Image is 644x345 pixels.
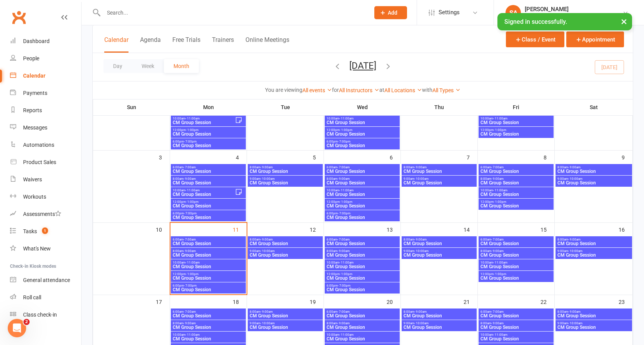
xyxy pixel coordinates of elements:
[480,128,552,132] span: 12:00pm
[338,140,350,143] span: - 7:00pm
[557,310,631,313] span: 8:00am
[491,238,504,241] span: - 7:00am
[184,238,196,241] span: - 7:00am
[493,261,507,264] span: - 11:00am
[326,200,398,204] span: 12:00pm
[159,151,170,163] div: 3
[172,192,235,197] span: CM Group Session
[249,325,321,330] span: CM Group Session
[93,99,170,115] th: Sun
[324,99,401,115] th: Wed
[544,151,554,163] div: 8
[568,238,581,241] span: - 9:00am
[170,99,247,115] th: Mon
[622,151,632,163] div: 9
[172,249,244,253] span: 8:00am
[184,310,196,313] span: - 7:00am
[480,200,552,204] span: 12:00pm
[480,181,552,185] span: CM Group Session
[557,249,631,253] span: 9:00am
[326,120,398,125] span: CM Group Session
[541,295,554,308] div: 22
[172,264,244,269] span: CM Group Session
[156,295,170,308] div: 17
[480,325,552,330] span: CM Group Session
[326,177,398,181] span: 8:00am
[332,87,339,93] strong: for
[403,253,475,257] span: CM Group Session
[172,117,235,120] span: 10:00am
[260,322,275,325] span: - 10:00am
[557,181,631,185] span: CM Group Session
[494,200,506,204] span: - 1:00pm
[403,169,475,174] span: CM Group Session
[172,215,244,220] span: CM Group Session
[233,223,247,236] div: 11
[555,99,633,115] th: Sat
[480,132,552,136] span: CM Group Session
[184,212,197,215] span: - 7:00pm
[23,159,56,165] div: Product Sales
[491,166,504,169] span: - 7:00am
[260,238,273,241] span: - 9:00am
[379,87,384,93] strong: at
[23,312,57,318] div: Class check-in
[403,238,475,241] span: 8:00am
[310,223,324,236] div: 12
[172,325,244,330] span: CM Group Session
[326,272,398,276] span: 12:00pm
[8,319,26,337] iframe: Intercom live chat
[568,310,581,313] span: - 9:00am
[326,333,398,337] span: 10:00am
[390,151,400,163] div: 6
[557,322,631,325] span: 9:00am
[172,204,244,208] span: CM Group Session
[619,223,632,236] div: 16
[326,284,398,287] span: 6:00pm
[491,310,504,313] span: - 7:00am
[414,177,429,181] span: - 10:00am
[310,295,324,308] div: 19
[10,240,81,257] a: What's New
[172,36,200,53] button: Free Trials
[339,87,379,93] a: All Instructors
[388,10,397,16] span: Add
[326,166,398,169] span: 6:00am
[326,325,398,330] span: CM Group Session
[326,169,398,174] span: CM Group Session
[480,253,552,257] span: CM Group Session
[186,272,199,276] span: - 1:00pm
[326,140,398,143] span: 6:00pm
[401,99,478,115] th: Thu
[212,36,234,53] button: Trainers
[557,253,631,257] span: CM Group Session
[493,117,507,120] span: - 11:00am
[249,169,321,174] span: CM Group Session
[480,120,552,125] span: CM Group Session
[326,287,398,292] span: CM Group Session
[326,192,398,197] span: CM Group Session
[432,87,460,93] a: All Types
[326,181,398,185] span: CM Group Session
[480,189,552,192] span: 10:00am
[23,38,50,44] div: Dashboard
[172,181,244,185] span: CM Group Session
[493,333,507,337] span: - 11:00am
[480,272,552,276] span: 12:00pm
[172,166,244,169] span: 6:00am
[557,325,631,330] span: CM Group Session
[104,36,128,53] button: Calendar
[480,177,552,181] span: 8:00am
[23,55,39,61] div: People
[326,241,398,246] span: CM Group Session
[326,310,398,313] span: 6:00am
[525,6,622,13] div: [PERSON_NAME]
[337,322,350,325] span: - 9:00am
[467,151,477,163] div: 7
[414,310,427,313] span: - 9:00am
[172,253,244,257] span: CM Group Session
[23,176,42,182] div: Waivers
[247,99,324,115] th: Tue
[557,166,631,169] span: 8:00am
[619,295,632,308] div: 23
